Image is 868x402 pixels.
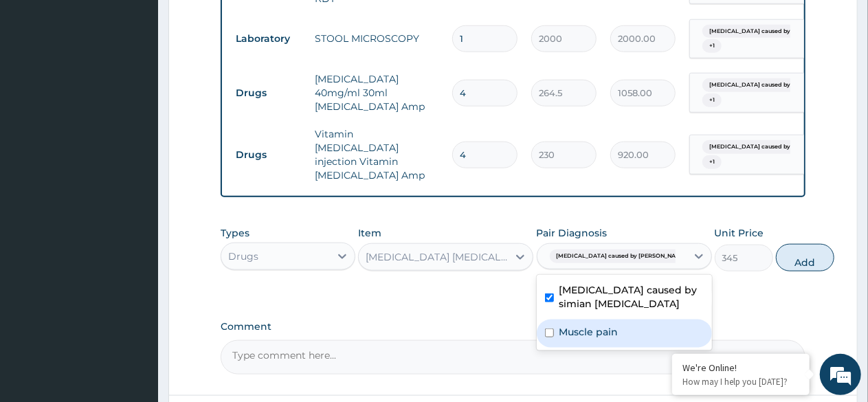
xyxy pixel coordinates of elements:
td: STOOL MICROSCOPY [308,25,445,52]
td: Drugs [229,142,308,168]
div: Minimize live chat window [225,7,258,40]
td: Laboratory [229,26,308,52]
td: Vitamin [MEDICAL_DATA] injection Vitamin [MEDICAL_DATA] Amp [308,120,445,189]
span: + 1 [702,39,722,53]
img: d_794563401_company_1708531726252_794563401 [25,69,56,103]
span: [MEDICAL_DATA] caused by [PERSON_NAME]... [550,249,698,263]
textarea: Type your message and hit 'Enter' [7,261,262,309]
button: Add [776,244,834,271]
label: Pair Diagnosis [537,226,608,240]
td: Drugs [229,80,308,106]
label: Item [358,226,381,240]
div: [MEDICAL_DATA] [MEDICAL_DATA] [MEDICAL_DATA] Tab [366,250,509,264]
div: Drugs [228,249,258,263]
td: [MEDICAL_DATA] 40mg/ml 30ml [MEDICAL_DATA] Amp [308,65,445,120]
span: We're online! [80,116,190,255]
div: Chat with us now [71,77,231,95]
label: [MEDICAL_DATA] caused by simian [MEDICAL_DATA] [559,283,704,311]
div: We're Online! [682,361,799,374]
label: Comment [221,321,805,333]
label: Types [221,227,249,239]
span: [MEDICAL_DATA] caused by [PERSON_NAME]... [702,140,851,154]
span: [MEDICAL_DATA] caused by [PERSON_NAME]... [702,78,851,92]
p: How may I help you today? [682,376,799,388]
span: + 1 [702,93,722,107]
span: + 1 [702,155,722,169]
label: Unit Price [715,226,764,240]
span: [MEDICAL_DATA] caused by [PERSON_NAME]... [702,25,851,38]
label: Muscle pain [559,325,619,339]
